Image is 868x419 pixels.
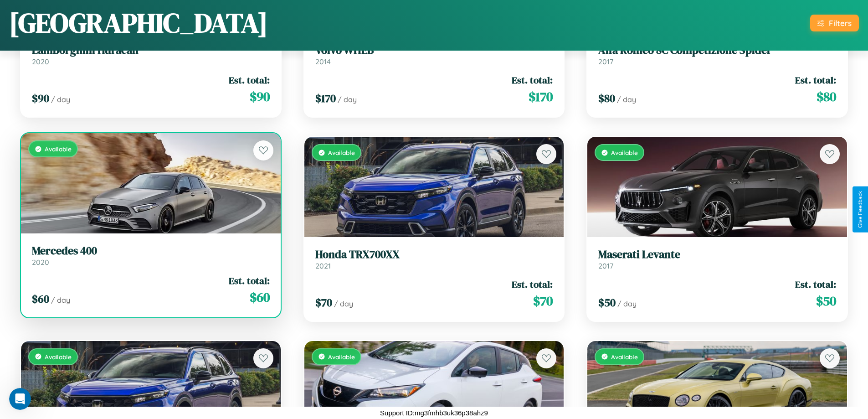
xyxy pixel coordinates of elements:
span: 2021 [315,261,331,270]
span: Available [328,149,355,156]
span: 2017 [598,261,613,270]
span: $ 170 [529,88,553,106]
a: Lamborghini Huracan2020 [32,44,270,66]
h1: [GEOGRAPHIC_DATA] [9,4,268,41]
span: $ 70 [533,292,553,310]
span: Est. total: [795,73,836,87]
span: Available [611,149,638,156]
h3: Alfa Romeo 8C Competizione Spider [598,44,836,57]
p: Support ID: mg3fmhb3uk36p38ahz9 [380,407,488,419]
span: Est. total: [229,73,270,87]
a: Alfa Romeo 8C Competizione Spider2017 [598,44,836,66]
div: Give Feedback [857,191,863,228]
a: Maserati Levante2017 [598,248,836,270]
a: Volvo WHEB2014 [315,44,553,66]
span: Available [45,353,72,361]
span: $ 50 [598,295,616,310]
span: $ 80 [817,88,836,106]
span: $ 80 [598,91,615,106]
h3: Maserati Levante [598,248,836,261]
span: / day [338,95,357,104]
span: 2014 [315,57,331,66]
span: $ 70 [315,295,332,310]
span: / day [617,299,637,308]
span: $ 170 [315,91,336,106]
h3: Volvo WHEB [315,44,553,57]
span: / day [617,95,636,104]
span: / day [51,95,70,104]
iframe: Intercom live chat [9,388,31,410]
span: Est. total: [512,73,553,87]
h3: Honda TRX700XX [315,248,553,261]
div: Filters [829,18,852,28]
span: $ 60 [250,288,270,306]
span: / day [51,295,70,305]
h3: Mercedes 400 [32,244,270,258]
span: $ 60 [32,291,49,306]
span: 2017 [598,57,613,66]
span: 2020 [32,258,49,267]
h3: Lamborghini Huracan [32,44,270,57]
a: Mercedes 4002020 [32,244,270,267]
span: Available [611,353,638,361]
button: Filters [810,15,859,31]
span: $ 90 [32,91,49,106]
span: / day [334,299,353,308]
a: Honda TRX700XX2021 [315,248,553,270]
span: Est. total: [512,278,553,291]
span: Available [45,145,72,153]
span: Available [328,353,355,361]
span: Est. total: [795,278,836,291]
span: 2020 [32,57,49,66]
span: Est. total: [229,274,270,287]
span: $ 90 [250,88,270,106]
span: $ 50 [816,292,836,310]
